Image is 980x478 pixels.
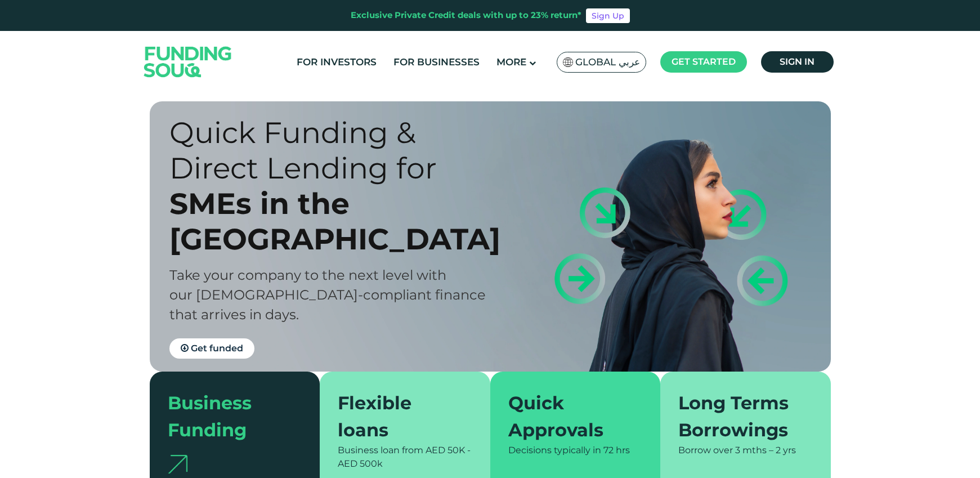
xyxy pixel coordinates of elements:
img: arrow [168,455,187,473]
span: Sign in [780,56,815,67]
div: Quick Approvals [508,390,629,444]
a: For Investors [294,53,379,72]
div: Long Terms Borrowings [678,390,799,444]
div: Quick Funding & Direct Lending for [169,115,510,186]
img: Logo [133,33,243,90]
span: More [496,56,526,68]
span: Decisions typically in [508,445,601,455]
div: Flexible loans [338,390,459,444]
a: Sign in [761,51,834,73]
span: Borrow over [678,445,733,455]
span: Business loan from [338,445,423,455]
span: Take your company to the next level with our [DEMOGRAPHIC_DATA]-compliant finance that arrives in... [169,267,486,323]
span: Get started [672,56,736,67]
span: Get funded [191,343,243,354]
div: Business Funding [168,390,289,444]
span: Global عربي [575,56,640,69]
a: For Businesses [391,53,482,72]
span: 3 mths – 2 yrs [735,445,796,455]
a: Sign Up [586,8,630,23]
div: SMEs in the [GEOGRAPHIC_DATA] [169,186,510,257]
a: Get funded [169,338,254,359]
img: SA Flag [563,57,573,67]
div: Exclusive Private Credit deals with up to 23% return* [351,9,581,22]
span: 72 hrs [603,445,630,455]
